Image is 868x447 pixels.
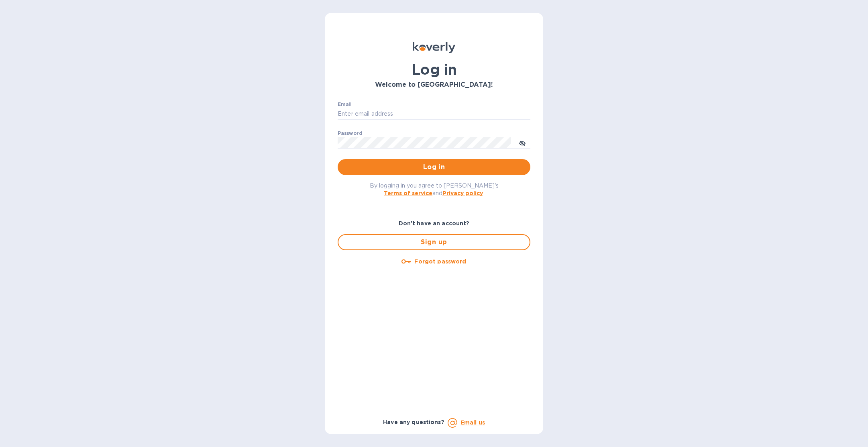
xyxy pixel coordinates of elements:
span: Sign up [345,237,523,247]
button: Sign up [338,234,530,250]
label: Password [338,131,362,136]
u: Forgot password [414,258,466,265]
h3: Welcome to [GEOGRAPHIC_DATA]! [338,81,530,89]
img: Koverly [413,42,455,53]
span: By logging in you agree to [PERSON_NAME]'s and . [370,182,499,196]
a: Privacy policy [442,190,483,196]
input: Enter email address [338,108,530,120]
b: Don't have an account? [399,220,470,227]
b: Have any questions? [383,419,444,425]
a: Terms of service [384,190,432,196]
label: Email [338,102,352,107]
a: Email us [460,419,485,426]
span: Log in [344,162,524,172]
button: Log in [338,159,530,175]
h1: Log in [338,61,530,78]
button: toggle password visibility [514,135,530,151]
